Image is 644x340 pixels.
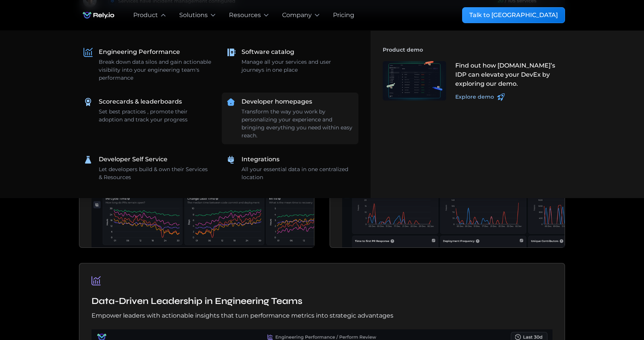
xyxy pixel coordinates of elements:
div: Transform the way you work by personalizing your experience and bringing everything you need with... [241,108,354,140]
div: Scorecards & leaderboards [99,97,182,106]
div: Break down data silos and gain actionable visibility into your engineering team's performance [99,58,211,82]
div: Solutions [179,11,208,20]
a: Scorecards & leaderboardsSet best practices , promote their adoption and track your progress [79,93,216,128]
div: Software catalog [241,47,294,57]
div: Developer Self Service [99,155,167,164]
div: Manage all your services and user journeys in one place [241,58,354,74]
div: Talk to [GEOGRAPHIC_DATA] [469,11,558,20]
h5: Data-Driven Leadership in Engineering Teams [92,294,540,308]
a: Find out how [DOMAIN_NAME]’s IDP can elevate your DevEx by exploring our demo.Explore demo [378,57,565,105]
a: Developer Self ServiceLet developers build & own their Services & Resources [79,150,216,186]
a: Talk to [GEOGRAPHIC_DATA] [462,7,565,23]
div: Integrations [241,155,279,164]
h4: Product demo [383,43,565,57]
div: Resources [229,11,261,20]
div: Set best practices , promote their adoption and track your progress [99,108,211,124]
div: Explore demo [455,93,494,101]
div: Developer homepages [241,97,312,106]
div: Engineering Performance [99,47,180,57]
a: Developer homepagesTransform the way you work by personalizing your experience and bringing every... [222,93,358,144]
a: Pricing [333,11,354,20]
div: Company [282,11,312,20]
a: Engineering PerformanceBreak down data silos and gain actionable visibility into your engineering... [79,43,216,87]
p: Empower leaders with actionable insights that turn performance metrics into strategic advantages [92,311,540,320]
a: home [79,8,118,23]
a: IntegrationsAll your essential data in one centralized location [222,150,358,186]
div: Let developers build & own their Services & Resources [99,165,211,181]
img: Rely.io logo [79,8,118,23]
div: Find out how [DOMAIN_NAME]’s IDP can elevate your DevEx by exploring our demo. [455,61,561,88]
div: Product [133,11,158,20]
iframe: Chatbot [594,290,633,329]
a: Software catalogManage all your services and user journeys in one place [222,43,358,79]
div: All your essential data in one centralized location [241,165,354,181]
